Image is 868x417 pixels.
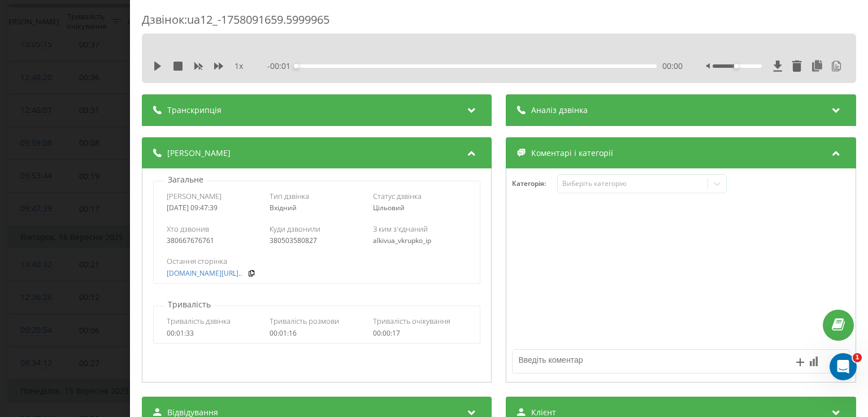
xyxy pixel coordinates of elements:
[165,174,206,185] p: Загальне
[268,60,297,72] span: - 00:01
[142,12,856,34] div: Дзвінок : ua12_-1758091659.5999965
[830,353,857,380] iframe: Intercom live chat
[373,316,450,326] span: Тривалість очікування
[373,203,405,212] span: Цільовий
[167,204,261,212] div: [DATE] 09:47:39
[167,105,222,116] span: Транскрипція
[532,105,588,116] span: Аналіз дзвінка
[373,224,428,234] span: З ким з'єднаний
[167,191,222,201] span: [PERSON_NAME]
[373,191,422,201] span: Статус дзвінка
[270,316,340,326] span: Тривалість розмови
[373,237,467,245] div: alkivua_vkrupko_ip
[270,203,297,212] span: Вхідний
[853,353,862,362] span: 1
[270,224,321,234] span: Куди дзвонили
[270,237,364,245] div: 380503580827
[167,270,242,277] a: [DOMAIN_NAME][URL]..
[167,316,231,326] span: Тривалість дзвінка
[270,329,364,337] div: 00:01:16
[167,224,209,234] span: Хто дзвонив
[235,60,243,72] span: 1 x
[294,64,299,68] div: Accessibility label
[373,329,467,337] div: 00:00:17
[167,256,227,266] span: Остання сторінка
[167,329,261,337] div: 00:01:33
[165,299,214,310] p: Тривалість
[167,147,231,159] span: [PERSON_NAME]
[513,180,558,188] h4: Категорія :
[662,60,683,72] span: 00:00
[167,237,261,245] div: 380667676761
[532,147,614,159] span: Коментарі і категорії
[270,191,310,201] span: Тип дзвінка
[734,64,739,68] div: Accessibility label
[562,179,704,188] div: Виберіть категорію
